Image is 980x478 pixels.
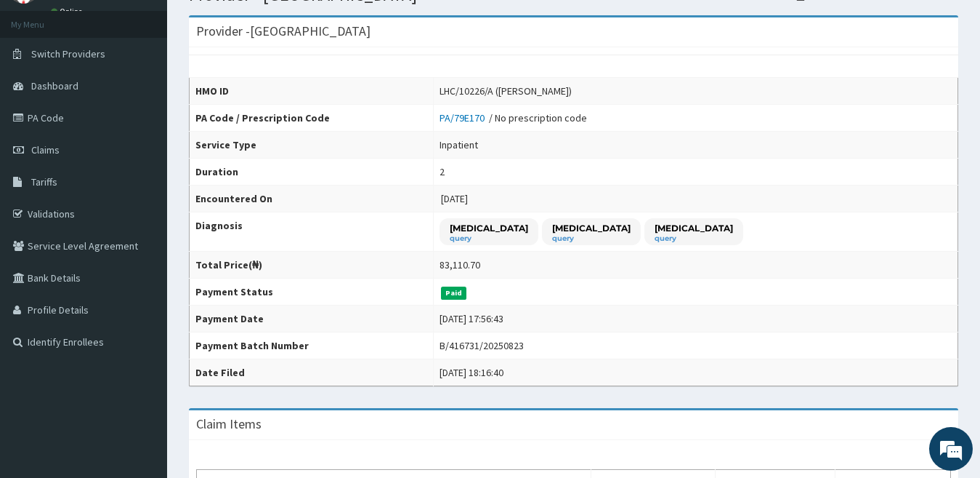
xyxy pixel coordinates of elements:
th: Total Price(₦) [190,252,434,279]
div: 2 [440,164,445,179]
div: [DATE] 18:16:40 [440,365,503,380]
small: query [552,235,631,242]
th: HMO ID [190,78,434,105]
span: [DATE] [441,192,468,205]
div: [DATE] 17:56:43 [440,311,503,326]
h3: Claim Items [196,418,262,431]
th: Payment Batch Number [190,332,434,359]
div: Inpatient [440,138,478,152]
th: Date Filed [190,359,434,386]
small: query [655,235,733,242]
span: Claims [31,143,60,156]
a: PA/79E170 [440,111,489,124]
small: query [450,235,528,242]
p: [MEDICAL_DATA] [450,222,528,234]
th: PA Code / Prescription Code [190,105,434,132]
div: / No prescription code [440,111,587,125]
span: Switch Providers [31,47,105,60]
span: Tariffs [31,175,57,188]
p: [MEDICAL_DATA] [552,222,631,234]
div: B/416731/20250823 [440,338,524,353]
p: [MEDICAL_DATA] [655,222,733,234]
th: Diagnosis [190,212,434,252]
th: Payment Status [190,279,434,306]
a: Online [51,7,86,17]
th: Duration [190,159,434,186]
th: Payment Date [190,306,434,332]
div: LHC/10226/A ([PERSON_NAME]) [440,84,572,98]
span: Paid [441,287,467,300]
th: Encountered On [190,186,434,212]
h3: Provider - [GEOGRAPHIC_DATA] [196,25,370,38]
th: Service Type [190,132,434,159]
div: 83,110.70 [440,258,480,272]
span: Dashboard [31,79,78,92]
